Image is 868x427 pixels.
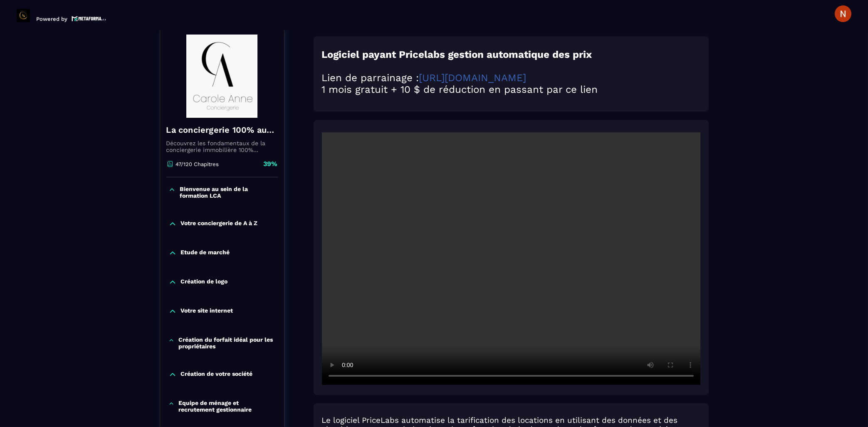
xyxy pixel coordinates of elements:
p: Powered by [36,16,67,22]
a: [URL][DOMAIN_NAME] [419,72,527,84]
p: Votre conciergerie de A à Z [181,220,258,228]
img: banner [166,35,278,118]
h2: Lien de parrainage : [322,72,700,84]
p: 47/120 Chapitres [176,161,219,167]
strong: Logiciel payant Pricelabs gestion automatique des prix [322,49,592,60]
p: 39% [264,159,278,169]
p: Votre site internet [181,307,233,315]
h2: 1 mois gratuit + 10 $ de réduction en passant par ce lien [322,84,700,95]
p: Création du forfait idéal pour les propriétaires [178,336,275,350]
p: Création de logo [181,278,228,286]
h4: La conciergerie 100% automatisée [166,124,278,136]
p: Etude de marché [181,249,230,257]
p: Bienvenue au sein de la formation LCA [180,186,276,199]
img: logo-branding [17,9,30,22]
p: Equipe de ménage et recrutement gestionnaire [178,400,276,413]
p: Découvrez les fondamentaux de la conciergerie immobilière 100% automatisée. Cette formation est c... [166,140,278,153]
img: logo [72,15,106,22]
p: Création de votre société [181,370,253,379]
